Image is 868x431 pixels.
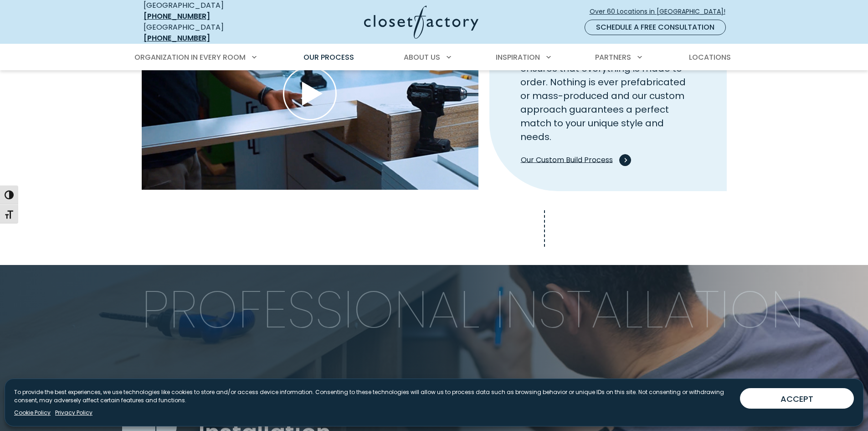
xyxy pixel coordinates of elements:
span: Organization in Every Room [134,52,246,62]
span: Our Custom Build Process [521,154,627,166]
a: Schedule a Free Consultation [585,20,726,35]
a: Over 60 Locations in [GEOGRAPHIC_DATA]! [589,4,733,20]
span: Inspiration [496,52,540,62]
button: ACCEPT [740,388,854,409]
a: Privacy Policy [55,409,92,417]
span: About Us [404,52,440,62]
span: Our Process [303,52,354,62]
a: [PHONE_NUMBER] [144,33,210,43]
span: Partners [595,52,631,62]
img: Closet Factory Logo [364,5,478,39]
nav: Primary Menu [128,45,740,70]
p: To provide the best experiences, we use technologies like cookies to store and/or access device i... [14,388,733,405]
div: [GEOGRAPHIC_DATA] [144,22,276,44]
p: Professional Installation [141,283,804,335]
span: Locations [689,52,731,62]
p: Every detail you imagined is built by your team. Our commitment to quality workmanship ensures th... [520,21,696,144]
a: [PHONE_NUMBER] [144,11,210,21]
span: Over 60 Locations in [GEOGRAPHIC_DATA]! [590,7,733,16]
a: Our Custom Build Process [520,151,628,169]
a: Cookie Policy [14,409,51,417]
